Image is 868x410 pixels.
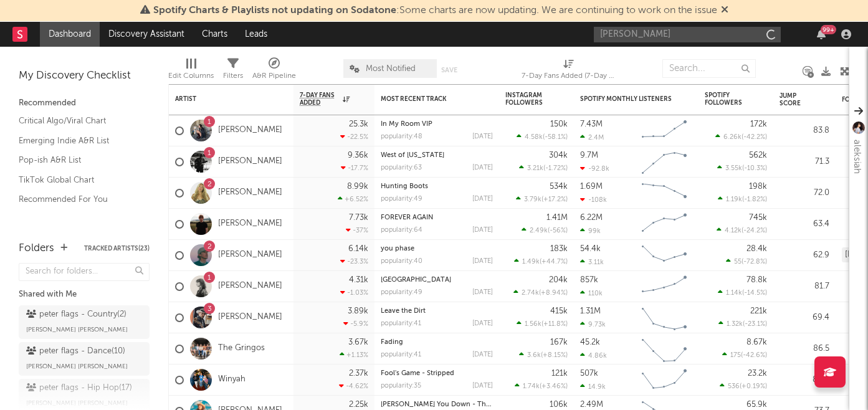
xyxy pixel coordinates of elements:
a: FOREVER AGAIN [381,214,433,221]
div: 562k [749,151,767,160]
div: 121k [551,369,568,378]
div: -17.7 % [341,164,368,172]
div: 2.49M [580,401,603,409]
a: Emerging Indie A&R List [19,134,137,148]
div: Edit Columns [168,69,214,83]
span: -1.72 % [545,165,566,172]
span: 1.56k [525,321,541,328]
span: [PERSON_NAME] [PERSON_NAME] [26,359,128,374]
div: West of Ohio [381,152,493,159]
a: [PERSON_NAME] [218,250,282,260]
div: Edit Columns [168,53,214,89]
div: 62.9 [780,248,829,263]
span: [PERSON_NAME] [PERSON_NAME] [26,322,128,337]
span: -58.1 % [545,134,566,141]
div: [DATE] [472,133,493,140]
div: 65.9k [746,401,767,409]
span: : Some charts are now updating. We are continuing to work on the issue [153,6,717,16]
div: ( ) [717,226,767,234]
div: [DATE] [472,289,493,296]
div: -23.3 % [340,257,368,265]
a: [GEOGRAPHIC_DATA] [381,277,451,284]
a: Winyah [218,374,246,385]
svg: Chart title [636,209,692,240]
span: -42.6 % [743,352,765,359]
div: ( ) [519,164,568,172]
span: 55 [734,259,742,265]
a: [PERSON_NAME] [218,219,282,229]
svg: Chart title [636,240,692,271]
a: [PERSON_NAME] [218,312,282,323]
div: 204k [549,276,568,284]
div: 3.67k [348,338,368,346]
span: 4.58k [525,134,543,141]
div: ( ) [715,133,767,141]
a: peter flags - Country(2)[PERSON_NAME] [PERSON_NAME] [19,305,150,339]
div: Recommended [19,96,150,111]
div: ( ) [720,382,767,390]
div: 14.9k [580,383,606,391]
a: Discovery Assistant [100,22,193,47]
svg: Chart title [636,333,692,365]
div: 8.67k [746,338,767,346]
span: 4.12k [725,227,742,234]
span: 6.26k [723,134,742,141]
div: Fool's Game - Stripped [381,370,493,377]
div: [DATE] [472,164,493,171]
button: 99+ [817,29,826,39]
svg: Chart title [636,271,692,302]
a: Critical Algo/Viral Chart [19,114,137,128]
div: 1.69M [580,183,603,191]
div: popularity: 35 [381,383,421,389]
svg: Chart title [636,115,692,146]
a: [PERSON_NAME] [218,188,282,198]
div: 69.4 [780,310,829,325]
a: The Gringos [218,343,265,354]
div: Artist [175,95,269,103]
div: 78.8k [746,276,767,284]
a: Pop-ish A&R List [19,153,137,167]
div: -37 % [346,226,368,234]
div: 86.5 [780,341,829,356]
div: 9.73k [580,320,606,328]
div: -22.5 % [340,133,368,141]
div: ( ) [726,257,767,265]
div: -5.9 % [343,320,368,328]
div: Spotify Followers [705,92,748,107]
div: -1.03 % [340,288,368,297]
span: 3.79k [524,196,541,203]
span: -56 % [550,227,566,234]
button: Tracked Artists(23) [84,246,150,252]
div: 84.0 [780,373,829,388]
div: 3.11k [580,258,604,266]
div: 7-Day Fans Added (7-Day Fans Added) [522,53,615,89]
div: 2.37k [349,369,368,378]
input: Search for folders... [19,263,150,281]
svg: Chart title [636,365,692,396]
div: 28.4k [746,245,767,253]
span: 3.21k [527,165,543,172]
div: ( ) [517,320,568,328]
span: 175 [730,352,741,359]
div: 4.86k [580,351,607,360]
a: [PERSON_NAME] [218,281,282,292]
div: ( ) [519,351,568,359]
button: Save [441,67,457,74]
span: +17.2 % [543,196,566,203]
div: ( ) [516,195,568,203]
a: Fool's Game - Stripped [381,370,454,377]
div: 8.99k [347,183,368,191]
input: Search for artists [594,27,781,42]
div: 6.14k [348,245,368,253]
span: Spotify Charts & Playlists not updating on Sodatone [153,6,396,16]
div: 534k [550,183,568,191]
div: popularity: 41 [381,351,421,358]
span: -14.5 % [744,290,765,297]
div: 83.8 [780,123,829,138]
div: -4.62 % [339,382,368,390]
div: 71.3 [780,155,829,169]
div: +1.13 % [340,351,368,359]
div: Hunting Boots [381,183,493,190]
span: 3.55k [725,165,742,172]
a: Leads [236,22,276,47]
